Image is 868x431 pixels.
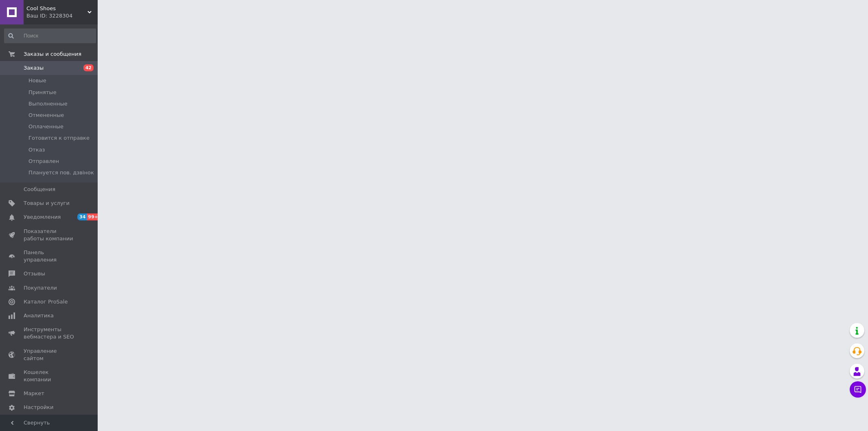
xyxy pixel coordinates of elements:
[4,29,96,43] input: Поиск
[28,169,94,176] span: Плануется пов. дзвінок
[28,77,46,84] span: Новые
[28,158,59,165] span: Отправлен
[26,12,98,20] div: Ваш ID: 3228304
[24,404,53,411] span: Настройки
[87,213,100,220] span: 99+
[26,5,87,12] span: Cool Shoes
[24,249,75,264] span: Панель управления
[83,64,94,71] span: 42
[28,112,64,119] span: Отмененные
[24,213,61,221] span: Уведомления
[24,347,75,362] span: Управление сайтом
[850,381,866,398] button: Чат с покупателем
[28,89,57,96] span: Принятые
[24,298,68,306] span: Каталог ProSale
[28,146,45,154] span: Отказ
[24,228,75,242] span: Показатели работы компании
[24,284,57,292] span: Покупатели
[24,390,44,397] span: Маркет
[28,123,63,130] span: Оплаченные
[24,369,75,383] span: Кошелек компании
[24,270,45,277] span: Отзывы
[24,186,55,193] span: Сообщения
[24,64,44,72] span: Заказы
[28,100,68,108] span: Выполненные
[24,326,75,341] span: Инструменты вебмастера и SEO
[24,312,54,319] span: Аналитика
[24,200,70,207] span: Товары и услуги
[28,134,90,142] span: Готовится к отправке
[77,213,87,220] span: 34
[24,51,81,58] span: Заказы и сообщения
